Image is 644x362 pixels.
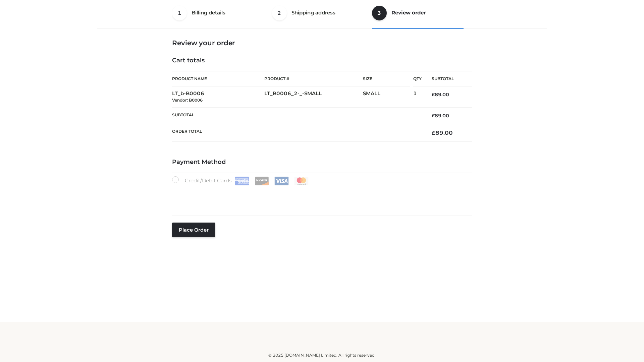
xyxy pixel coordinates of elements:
img: Mastercard [294,177,309,185]
small: Vendor: B0006 [172,98,203,103]
td: 1 [413,86,422,108]
th: Order Total [172,124,422,142]
iframe: Secure payment input frame [171,184,471,208]
th: Qty [413,71,422,86]
div: © 2025 [DOMAIN_NAME] Limited. All rights reserved. [100,352,544,359]
img: Discover [255,177,269,185]
td: LT_b-B0006 [172,86,264,108]
th: Subtotal [422,71,472,86]
span: £ [432,92,435,98]
th: Subtotal [172,107,422,124]
bdi: 89.00 [432,113,449,119]
td: SMALL [363,86,413,108]
h4: Payment Method [172,159,472,166]
span: £ [432,113,435,119]
button: Place order [172,223,215,237]
th: Size [363,71,410,86]
bdi: 89.00 [432,129,453,136]
img: Visa [274,177,289,185]
label: Credit/Debit Cards [172,176,309,185]
h4: Cart totals [172,57,472,64]
bdi: 89.00 [432,92,449,98]
th: Product # [264,71,363,86]
h3: Review your order [172,39,472,47]
th: Product Name [172,71,264,86]
td: LT_B0006_2-_-SMALL [264,86,363,108]
img: Amex [235,177,249,185]
span: £ [432,129,435,136]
